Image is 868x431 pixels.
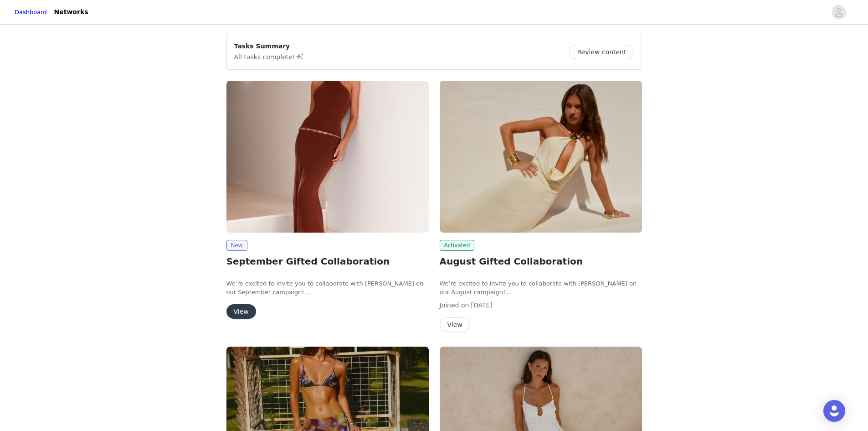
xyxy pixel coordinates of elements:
[440,81,642,233] img: Peppermayo AUS
[226,308,256,315] a: View
[471,301,493,309] span: [DATE]
[823,400,845,422] div: Open Intercom Messenger
[234,51,304,62] p: All tasks complete!
[226,81,429,233] img: Peppermayo AUS
[226,304,256,319] button: View
[440,317,470,332] button: View
[834,5,843,20] div: avatar
[440,240,475,251] span: Activated
[234,42,304,51] p: Tasks Summary
[226,254,429,268] h2: September Gifted Collaboration
[440,322,470,328] a: View
[440,254,642,268] h2: August Gifted Collaboration
[15,8,47,17] a: Dashboard
[569,45,634,59] button: Review content
[226,279,429,297] p: We’re excited to invite you to collaborate with [PERSON_NAME] on our September campaign!
[49,2,94,22] a: Networks
[440,279,642,297] p: We’re excited to invite you to collaborate with [PERSON_NAME] on our August campaign!
[440,301,469,309] span: Joined on
[226,240,247,251] span: New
